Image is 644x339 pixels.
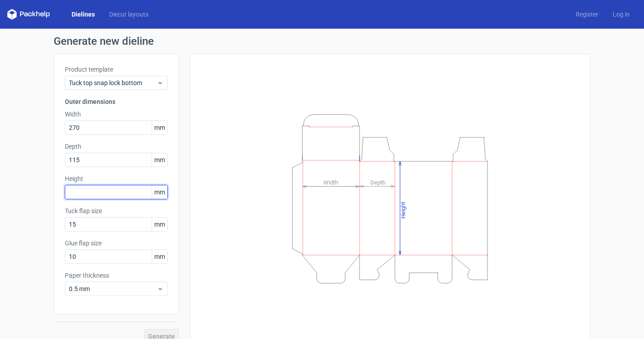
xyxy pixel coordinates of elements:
span: Tuck top snap lock bottom [69,78,157,87]
tspan: Height [400,202,407,218]
a: Log in [606,10,637,19]
a: Dielines [64,10,102,19]
span: mm [152,250,167,263]
label: Height [65,174,168,183]
a: Diecut layouts [102,10,156,19]
span: 0.5 mm [69,284,157,293]
span: mm [152,121,167,134]
tspan: Width [323,179,338,185]
span: mm [152,218,167,231]
label: Tuck flap size [65,206,168,215]
tspan: Depth [370,179,386,185]
label: Product template [65,65,168,74]
label: Paper thickness [65,271,168,280]
h3: Outer dimensions [65,97,168,106]
label: Depth [65,142,168,151]
h1: Generate new dieline [54,36,590,47]
span: mm [152,185,167,199]
a: Register [568,10,606,19]
label: Width [65,110,168,119]
label: Glue flap size [65,239,168,248]
span: mm [152,153,167,167]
